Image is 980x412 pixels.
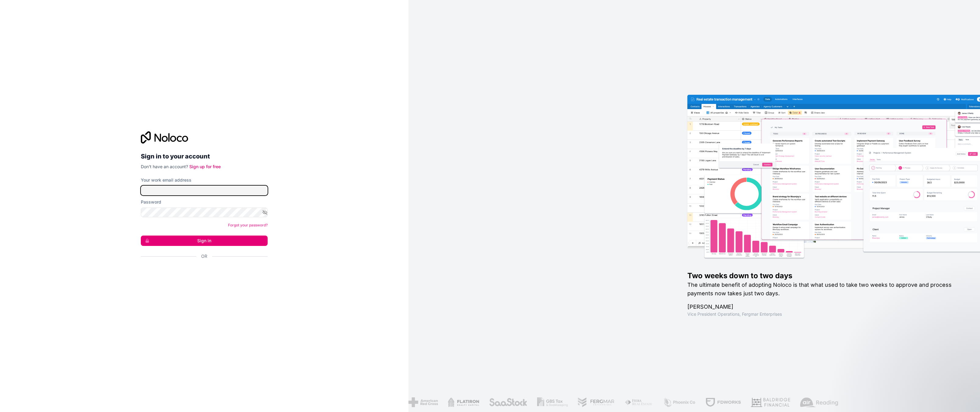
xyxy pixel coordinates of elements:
[704,397,740,407] img: /assets/fdworks-Bi04fVtw.png
[488,397,526,407] img: /assets/saastock-C6Zbiodz.png
[576,397,614,407] img: /assets/fergmar-CudnrXN5.png
[749,397,789,407] img: /assets/baldridge-DxmPIwAm.png
[446,397,478,407] img: /assets/flatiron-C8eUkumj.png
[201,253,207,259] span: Or
[141,208,268,217] input: Password
[407,397,437,407] img: /assets/american-red-cross-BAupjrZR.png
[687,311,960,317] h1: Vice President Operations , Fergmar Enterprises
[687,303,960,311] h1: [PERSON_NAME]
[141,164,188,169] span: Don't have an account?
[623,397,652,407] img: /assets/fiera-fwj2N5v4.png
[141,177,191,183] label: Your work email address
[228,223,268,227] a: Forgot your password?
[141,236,268,246] button: Sign in
[799,397,837,407] img: /assets/airreading-FwAmRzSr.png
[138,266,266,279] iframe: Sign in with Google Button
[536,397,567,407] img: /assets/gbstax-C-GtDUiK.png
[858,366,980,409] iframe: Intercom notifications message
[687,281,960,298] h2: The ultimate benefit of adopting Noloco is that what used to take two weeks to approve and proces...
[141,151,268,162] h2: Sign in to your account
[661,397,694,407] img: /assets/phoenix-BREaitsQ.png
[189,164,221,169] a: Sign up for free
[141,199,161,205] label: Password
[141,186,268,195] input: Email address
[687,271,960,281] h1: Two weeks down to two days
